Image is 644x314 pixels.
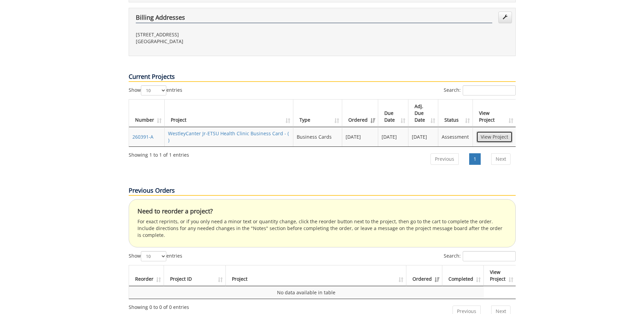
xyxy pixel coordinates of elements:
[141,251,166,261] select: Showentries
[438,127,473,146] td: Assessment
[469,153,481,165] a: 1
[165,100,294,127] th: Project: activate to sort column ascending
[293,100,342,127] th: Type: activate to sort column ascending
[129,100,165,127] th: Number: activate to sort column ascending
[342,100,378,127] th: Ordered: activate to sort column ascending
[473,100,516,127] th: View Project: activate to sort column ascending
[491,153,511,165] a: Next
[484,265,516,286] th: View Project: activate to sort column ascending
[444,85,516,95] label: Search:
[164,265,226,286] th: Project ID: activate to sort column ascending
[342,127,378,146] td: [DATE]
[136,38,317,45] p: [GEOGRAPHIC_DATA]
[136,14,492,23] h4: Billing Addresses
[137,218,507,239] p: For exact reprints, or if you only need a minor text or quantity change, click the reorder button...
[498,12,512,23] a: Edit Addresses
[476,131,513,143] a: View Project
[129,149,189,158] div: Showing 1 to 1 of 1 entries
[444,251,516,261] label: Search:
[129,251,182,261] label: Show entries
[129,265,164,286] th: Reorder: activate to sort column ascending
[137,208,507,215] h4: Need to reorder a project?
[129,85,182,95] label: Show entries
[136,31,317,38] p: [STREET_ADDRESS]
[293,127,342,146] td: Business Cards
[226,265,406,286] th: Project: activate to sort column ascending
[129,286,484,299] td: No data available in table
[408,127,439,146] td: [DATE]
[378,127,408,146] td: [DATE]
[129,186,516,196] p: Previous Orders
[129,301,189,311] div: Showing 0 to 0 of 0 entries
[442,265,484,286] th: Completed: activate to sort column ascending
[129,72,516,82] p: Current Projects
[132,134,153,140] a: 260391-A
[408,100,439,127] th: Adj. Due Date: activate to sort column ascending
[430,153,459,165] a: Previous
[168,130,289,143] a: WestleyCanter Jr-ETSU Health Clinic Business Card - ( )
[463,85,516,95] input: Search:
[378,100,408,127] th: Due Date: activate to sort column ascending
[438,100,473,127] th: Status: activate to sort column ascending
[463,251,516,261] input: Search:
[406,265,442,286] th: Ordered: activate to sort column ascending
[141,85,166,95] select: Showentries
